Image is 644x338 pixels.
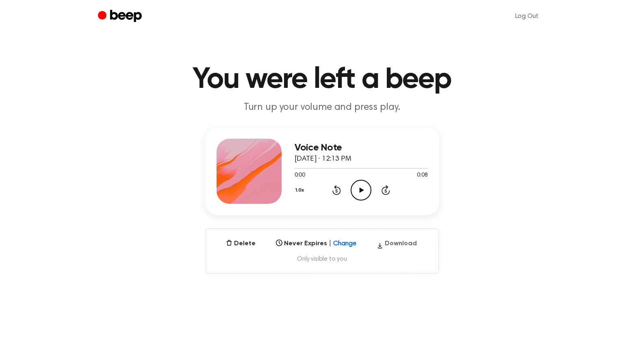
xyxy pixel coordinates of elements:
p: Turn up your volume and press play. [166,101,478,114]
button: Delete [223,239,259,249]
h3: Voice Note [295,142,428,153]
button: 1.0x [295,183,307,197]
span: 0:00 [295,171,305,180]
a: Beep [98,9,144,24]
a: Log Out [507,7,546,26]
h1: You were left a beep [114,65,530,94]
span: Only visible to you [216,255,429,263]
span: [DATE] · 12:13 PM [295,155,351,163]
button: Download [373,239,420,252]
span: 0:08 [417,171,427,180]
